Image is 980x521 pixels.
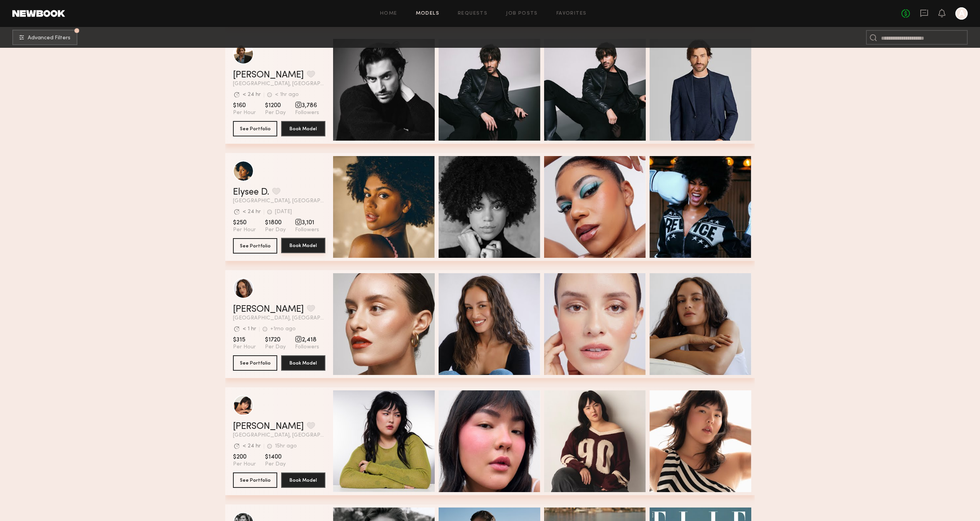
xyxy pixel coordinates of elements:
span: [GEOGRAPHIC_DATA], [GEOGRAPHIC_DATA] [233,316,325,321]
button: Book Model [281,121,325,136]
span: $1720 [265,336,286,344]
span: Per Day [265,109,286,116]
span: 3,786 [295,102,319,109]
div: +1mo ago [270,326,296,332]
span: Followers [295,109,319,116]
div: < 1hr ago [275,92,299,97]
span: Per Hour [233,109,256,116]
div: < 24 hr [243,92,261,97]
span: $200 [233,453,256,461]
button: See Portfolio [233,355,277,371]
span: $250 [233,219,256,227]
div: < 24 hr [243,444,261,449]
a: [PERSON_NAME] [233,422,304,431]
span: $1800 [265,219,286,227]
span: Followers [295,344,319,351]
button: Book Model [281,472,325,488]
a: A [955,7,968,20]
div: < 1 hr [243,326,256,332]
a: [PERSON_NAME] [233,305,304,314]
button: See Portfolio [233,121,277,136]
span: 3,101 [295,219,319,227]
a: Home [380,11,397,16]
span: Per Hour [233,227,256,234]
span: [GEOGRAPHIC_DATA], [GEOGRAPHIC_DATA] [233,433,325,438]
a: [PERSON_NAME] [233,71,304,80]
span: [GEOGRAPHIC_DATA], [GEOGRAPHIC_DATA] [233,81,325,87]
div: < 24 hr [243,209,261,215]
a: Models [416,11,439,16]
span: $1200 [265,102,286,109]
div: 15hr ago [275,444,297,449]
a: Elysee D. [233,188,269,197]
span: 2,418 [295,336,319,344]
span: Followers [295,227,319,234]
button: Book Model [281,238,325,253]
span: $160 [233,102,256,109]
span: Per Hour [233,461,256,468]
span: Per Day [265,344,286,351]
a: Requests [458,11,487,16]
button: Book Model [281,355,325,371]
a: Favorites [556,11,587,16]
span: Per Hour [233,344,256,351]
button: Advanced Filters [12,30,77,45]
span: Advanced Filters [28,35,70,41]
span: $1400 [265,453,286,461]
span: Per Day [265,227,286,234]
span: $315 [233,336,256,344]
span: Per Day [265,461,286,468]
span: [GEOGRAPHIC_DATA], [GEOGRAPHIC_DATA] [233,198,325,204]
button: See Portfolio [233,238,277,254]
button: See Portfolio [233,472,277,488]
a: Job Posts [506,11,538,16]
div: [DATE] [275,209,292,215]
